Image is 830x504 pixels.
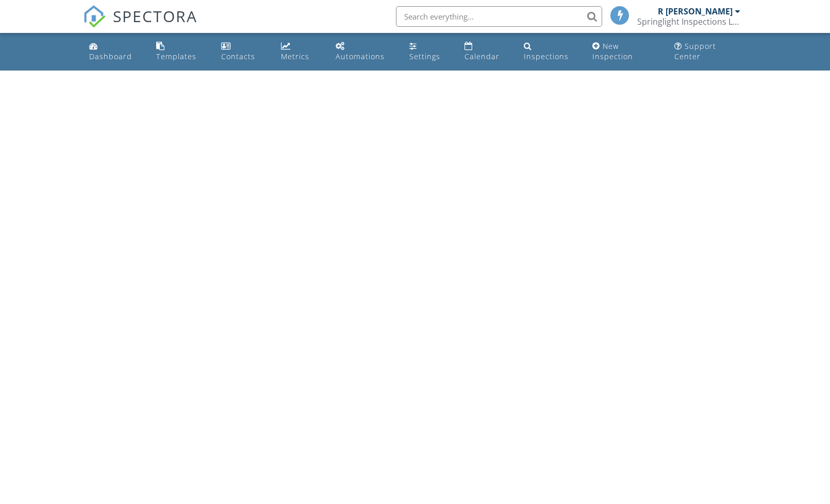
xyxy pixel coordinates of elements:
a: Inspections [520,37,580,66]
a: Templates [152,37,209,66]
div: New Inspection [592,41,633,61]
div: Inspections [524,51,569,61]
div: Automations [336,51,385,61]
a: Dashboard [85,37,144,66]
input: Search everything... [396,6,602,27]
span: SPECTORA [113,5,197,27]
div: Metrics [281,51,309,61]
div: Dashboard [89,51,132,61]
a: Support Center [670,37,745,66]
div: Calendar [464,51,500,61]
div: Support Center [674,41,716,61]
div: Settings [409,51,440,61]
div: R [PERSON_NAME] [658,6,733,16]
img: The Best Home Inspection Software - Spectora [83,5,106,28]
a: New Inspection [588,37,662,66]
div: Contacts [221,51,255,61]
a: Calendar [460,37,511,66]
div: Springlight Inspections LLC [637,16,740,27]
a: Metrics [277,37,323,66]
a: SPECTORA [83,14,197,36]
a: Automations (Basic) [331,37,397,66]
a: Contacts [217,37,269,66]
div: Templates [156,51,196,61]
a: Settings [405,37,452,66]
